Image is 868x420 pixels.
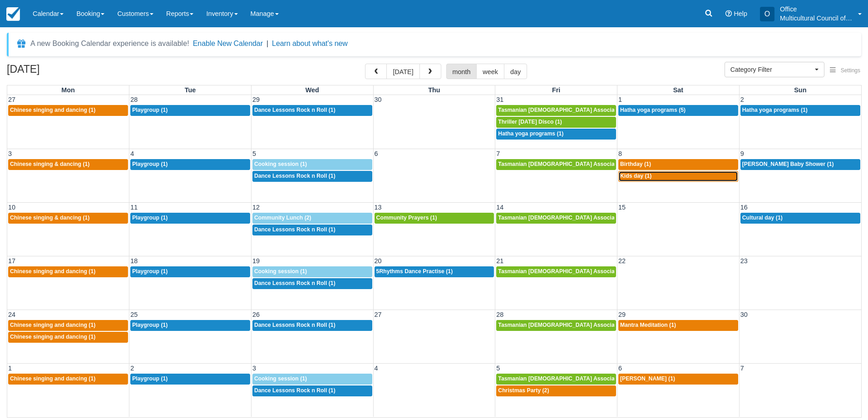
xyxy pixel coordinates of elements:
i: Help [725,10,732,17]
span: 10 [7,204,16,211]
span: Dance Lessons Rock n Roll (1) [254,226,335,233]
button: month [446,64,477,79]
a: [PERSON_NAME] Baby Shower (1) [740,159,860,170]
div: A new Booking Calendar experience is available! [30,38,189,49]
span: Playgroup (1) [132,322,168,328]
img: checkfront-main-nav-mini-logo.png [6,7,20,21]
span: 19 [252,257,261,265]
span: Settings [841,67,860,74]
span: Dance Lessons Rock n Roll (1) [254,322,335,328]
span: 26 [252,311,261,318]
span: Sun [794,86,806,94]
button: day [504,64,527,79]
button: Enable New Calendar [193,39,263,48]
span: Chinese singing and dancing (1) [10,375,95,382]
span: Tasmanian [DEMOGRAPHIC_DATA] Association -Weekly Praying (1) [498,375,677,382]
a: Chinese singing and dancing (1) [8,266,128,277]
span: 4 [374,365,379,372]
a: Dance Lessons Rock n Roll (1) [252,320,372,331]
div: O [760,7,774,21]
span: Dance Lessons Rock n Roll (1) [254,107,335,113]
span: 7 [740,365,745,372]
a: Tasmanian [DEMOGRAPHIC_DATA] Association -Weekly Praying (1) [496,213,616,224]
span: Mantra Meditation (1) [620,322,676,328]
a: Tasmanian [DEMOGRAPHIC_DATA] Association -Weekly Praying (1) [496,159,616,170]
span: 24 [7,311,16,318]
a: Tasmanian [DEMOGRAPHIC_DATA] Association -Weekly Praying (1) [496,374,616,385]
a: Community Lunch (2) [252,213,372,224]
span: 2 [129,365,135,372]
a: Cooking session (1) [252,374,372,385]
span: 11 [129,204,138,211]
span: Hatha yoga programs (1) [742,107,808,113]
a: Playgroup (1) [130,320,250,331]
a: Birthday (1) [618,159,738,170]
span: Playgroup (1) [132,107,168,113]
p: Office [780,5,853,14]
span: Community Prayers (1) [376,215,437,221]
a: Dance Lessons Rock n Roll (1) [252,225,372,235]
span: 6 [617,365,623,372]
span: Chinese singing & dancing (1) [10,215,89,221]
a: [PERSON_NAME] (1) [618,374,738,385]
a: Chinese singing and dancing (1) [8,374,128,385]
span: Chinese singing and dancing (1) [10,107,95,113]
span: 28 [129,96,138,103]
a: Playgroup (1) [130,374,250,385]
button: week [476,64,504,79]
span: 31 [495,96,504,103]
span: Tasmanian [DEMOGRAPHIC_DATA] Association -Weekly Praying (1) [498,215,677,221]
span: 14 [495,204,504,211]
span: 29 [617,311,626,318]
a: Mantra Meditation (1) [618,320,738,331]
a: Dance Lessons Rock n Roll (1) [252,171,372,182]
span: 16 [740,204,749,211]
span: 3 [252,365,257,372]
a: Dance Lessons Rock n Roll (1) [252,278,372,289]
span: Hatha yoga programs (1) [498,130,563,137]
span: 22 [617,257,626,265]
span: 3 [7,150,13,157]
span: Sat [673,86,683,94]
span: 5 [252,150,257,157]
span: Dance Lessons Rock n Roll (1) [254,280,335,286]
span: Tasmanian [DEMOGRAPHIC_DATA] Association -Weekly Praying (1) [498,322,677,328]
span: 29 [252,96,261,103]
span: 2 [740,96,745,103]
span: Cultural day (1) [742,215,783,221]
span: 27 [7,96,16,103]
span: 9 [740,150,745,157]
span: Chinese singing and dancing (1) [10,334,95,340]
span: 4 [129,150,135,157]
a: Kids day (1) [618,171,738,182]
span: 7 [495,150,501,157]
span: 6 [374,150,379,157]
span: Cooking session (1) [254,268,307,275]
span: [PERSON_NAME] Baby Shower (1) [742,161,834,167]
span: Birthday (1) [620,161,651,167]
a: Chinese singing & dancing (1) [8,213,128,224]
button: Settings [824,64,866,77]
span: Wed [306,86,319,94]
span: Community Lunch (2) [254,215,311,221]
span: Tue [185,86,196,94]
a: Tasmanian [DEMOGRAPHIC_DATA] Association -Weekly Praying (1) [496,105,616,116]
a: Community Prayers (1) [375,213,494,224]
span: Tasmanian [DEMOGRAPHIC_DATA] Association -Weekly Praying (1) [498,107,677,113]
a: Playgroup (1) [130,105,250,116]
span: Cooking session (1) [254,161,307,167]
a: 5Rhythms Dance Practise (1) [375,266,494,277]
a: Thriller [DATE] Disco (1) [496,117,616,128]
span: 30 [374,96,383,103]
span: 1 [617,96,623,103]
span: Playgroup (1) [132,161,168,167]
span: 5Rhythms Dance Practise (1) [376,268,453,275]
span: Tasmanian [DEMOGRAPHIC_DATA] Association -Weekly Praying (1) [498,161,677,167]
a: Dance Lessons Rock n Roll (1) [252,105,372,116]
a: Playgroup (1) [130,266,250,277]
a: Playgroup (1) [130,213,250,224]
span: Thriller [DATE] Disco (1) [498,119,562,125]
span: 18 [129,257,138,265]
span: 20 [374,257,383,265]
span: Category Filter [730,65,813,74]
